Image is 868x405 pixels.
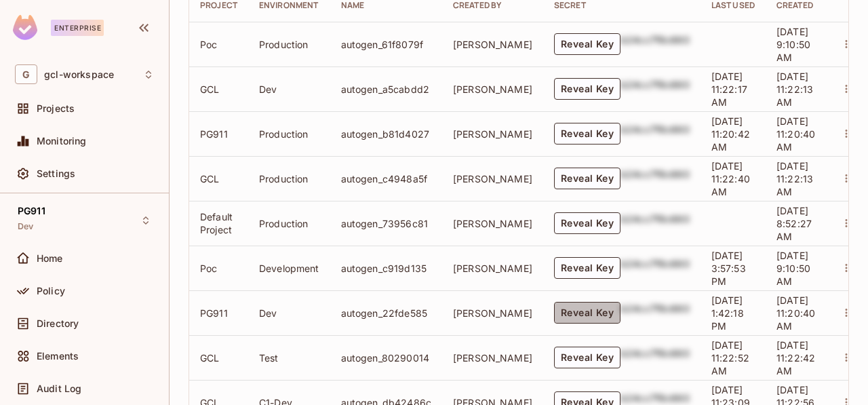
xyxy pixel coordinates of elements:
button: Reveal Key [554,302,620,324]
td: [PERSON_NAME] [442,290,543,335]
button: actions [837,79,856,98]
div: b24cc7f8c660 [620,78,690,100]
button: Reveal Key [554,347,620,368]
td: [PERSON_NAME] [442,335,543,380]
td: Poc [189,246,248,290]
button: Reveal Key [554,212,620,234]
span: Audit Log [37,383,81,394]
td: [PERSON_NAME] [442,201,543,246]
span: [DATE] 11:22:40 AM [711,160,750,197]
td: autogen_61f8079f [330,22,442,66]
button: actions [837,124,856,143]
span: Dev [18,221,33,232]
span: Workspace: gcl-workspace [44,69,114,80]
img: SReyMgAAAABJRU5ErkJggg== [13,15,37,40]
td: autogen_73956c81 [330,201,442,246]
td: [PERSON_NAME] [442,246,543,290]
button: Reveal Key [554,257,620,279]
span: Home [37,253,63,264]
span: [DATE] 11:22:52 AM [711,339,749,377]
span: [DATE] 8:52:27 AM [776,205,812,242]
span: [DATE] 9:10:50 AM [776,26,810,63]
td: autogen_c4948a5f [330,156,442,201]
span: [DATE] 11:22:13 AM [776,71,813,108]
span: Policy [37,286,65,296]
div: b24cc7f8c660 [620,33,690,55]
td: autogen_c919d135 [330,246,442,290]
td: Development [248,246,330,290]
span: [DATE] 9:10:50 AM [776,250,810,287]
td: [PERSON_NAME] [442,22,543,66]
div: b24cc7f8c660 [620,257,690,279]
td: GCL [189,335,248,380]
button: actions [837,214,856,233]
td: [PERSON_NAME] [442,111,543,156]
button: actions [837,169,856,188]
td: autogen_a5cabdd2 [330,66,442,111]
td: Production [248,22,330,66]
span: [DATE] 11:20:40 AM [776,294,815,332]
td: autogen_80290014 [330,335,442,380]
td: GCL [189,66,248,111]
span: [DATE] 11:22:13 AM [776,160,813,197]
button: actions [837,258,856,277]
td: Test [248,335,330,380]
span: Directory [37,318,79,329]
div: b24cc7f8c660 [620,302,690,324]
button: actions [837,348,856,367]
button: Reveal Key [554,33,620,55]
button: Reveal Key [554,78,620,100]
span: [DATE] 11:22:42 AM [776,339,815,377]
span: PG911 [18,206,45,216]
button: actions [837,303,856,322]
td: Production [248,156,330,201]
span: [DATE] 3:57:53 PM [711,250,746,287]
td: Poc [189,22,248,66]
td: autogen_b81d4027 [330,111,442,156]
td: Default Project [189,201,248,246]
span: [DATE] 1:42:18 PM [711,294,744,332]
span: [DATE] 11:22:17 AM [711,71,747,108]
button: Reveal Key [554,168,620,189]
td: PG911 [189,290,248,335]
td: Production [248,201,330,246]
button: actions [837,35,856,54]
td: [PERSON_NAME] [442,156,543,201]
div: b24cc7f8c660 [620,168,690,189]
div: b24cc7f8c660 [620,212,690,234]
span: Monitoring [37,136,87,147]
span: G [15,64,37,84]
div: b24cc7f8c660 [620,123,690,144]
td: PG911 [189,111,248,156]
td: Dev [248,290,330,335]
span: [DATE] 11:20:40 AM [776,115,815,153]
td: Dev [248,66,330,111]
td: GCL [189,156,248,201]
div: b24cc7f8c660 [620,347,690,368]
button: Reveal Key [554,123,620,144]
td: Production [248,111,330,156]
span: Projects [37,103,75,114]
td: autogen_22fde585 [330,290,442,335]
div: Enterprise [51,20,104,36]
span: [DATE] 11:20:42 AM [711,115,750,153]
span: Elements [37,351,79,362]
span: Settings [37,168,75,179]
td: [PERSON_NAME] [442,66,543,111]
